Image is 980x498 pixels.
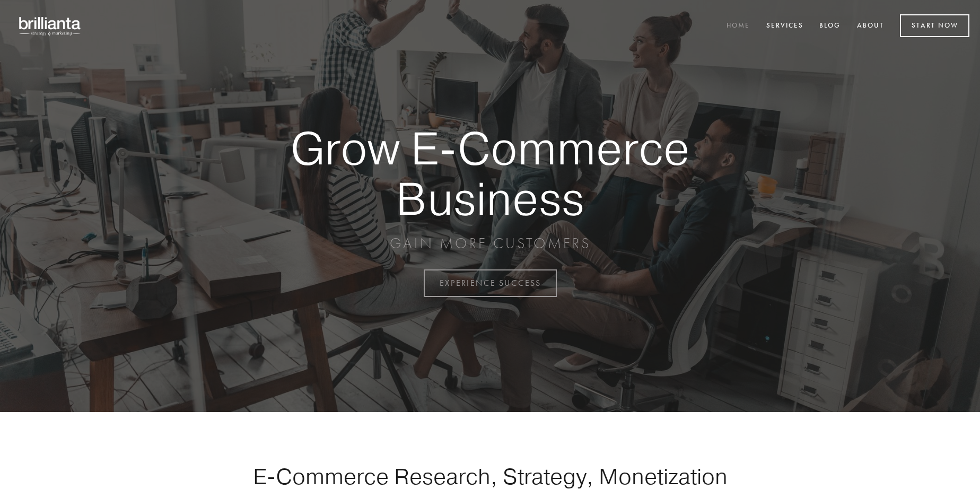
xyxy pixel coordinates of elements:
a: Blog [812,18,847,35]
p: GAIN MORE CUSTOMERS [253,234,727,253]
a: EXPERIENCE SUCCESS [424,269,557,297]
strong: Grow E-Commerce Business [253,123,727,223]
a: Services [759,18,810,35]
h1: E-Commerce Research, Strategy, Monetization [220,463,760,490]
a: About [850,18,891,35]
a: Start Now [900,14,969,37]
a: Home [720,18,757,35]
img: brillianta - research, strategy, marketing [11,11,90,41]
